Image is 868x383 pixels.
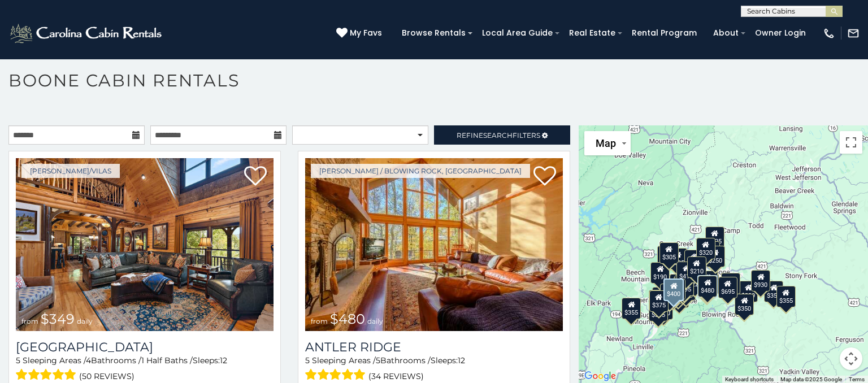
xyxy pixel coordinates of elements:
span: My Favs [350,27,382,39]
div: $325 [666,278,685,299]
div: $320 [696,237,715,259]
div: $565 [684,250,704,271]
div: $395 [698,270,718,291]
div: $195 [670,286,689,307]
div: $355 [776,285,796,307]
span: from [21,317,38,325]
img: Diamond Creek Lodge [16,158,274,331]
a: Diamond Creek Lodge from $349 daily [16,158,274,331]
div: $525 [705,226,724,247]
div: $400 [670,274,689,295]
div: $190 [650,262,670,283]
div: $930 [751,269,770,291]
img: Antler Ridge [305,158,563,331]
span: daily [77,317,93,325]
div: $480 [697,275,718,298]
h3: Diamond Creek Lodge [16,340,274,355]
span: 5 [305,355,310,365]
a: My Favs [336,27,385,40]
div: $175 [676,278,696,300]
div: $210 [687,256,706,277]
a: Antler Ridge [305,340,563,355]
div: $225 [685,269,705,291]
div: $345 [649,300,668,321]
span: from [311,317,328,325]
a: Browse Rentals [396,24,471,42]
a: Local Area Guide [476,24,558,42]
div: $400 [663,278,684,301]
div: $380 [721,272,740,294]
button: Toggle fullscreen view [840,131,862,154]
img: mail-regular-white.png [847,27,860,40]
div: $330 [660,284,679,305]
a: [GEOGRAPHIC_DATA] [16,340,274,355]
div: $480 [698,276,717,297]
div: $245 [657,245,676,267]
span: 5 [376,355,380,365]
div: $410 [676,262,696,283]
a: Add to favorites [533,165,556,189]
span: 12 [220,355,227,365]
div: $355 [622,298,641,319]
a: Terms [849,376,865,382]
div: $315 [649,289,669,311]
a: Rental Program [626,24,702,42]
a: About [708,24,744,42]
span: 12 [458,355,465,365]
div: $270 [649,290,668,311]
a: Antler Ridge from $480 daily [305,158,563,331]
div: $375 [649,290,669,312]
div: $355 [764,280,783,302]
div: $695 [718,276,737,298]
img: phone-regular-white.png [823,27,835,40]
button: Change map style [584,131,631,155]
span: $349 [41,311,75,327]
span: Refine Filters [457,131,540,140]
a: [PERSON_NAME] / Blowing Rock, [GEOGRAPHIC_DATA] [311,164,530,178]
a: RefineSearchFilters [434,125,570,145]
a: Owner Login [749,24,811,42]
span: Map data ©2025 Google [780,376,842,382]
a: [PERSON_NAME]/Vilas [21,164,120,178]
span: 5 [16,355,20,365]
a: Real Estate [563,24,621,42]
div: $305 [659,242,679,263]
span: 4 [86,355,91,365]
a: Add to favorites [244,165,267,189]
div: $250 [706,246,725,267]
button: Map camera controls [840,347,862,370]
div: $350 [735,293,754,315]
div: $315 [697,276,717,298]
span: $480 [330,311,365,327]
span: 1 Half Baths / [141,355,193,365]
img: White-1-2.png [8,22,165,45]
span: Search [483,131,513,140]
span: daily [367,317,383,325]
span: Map [596,137,616,149]
div: $299 [739,281,758,302]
